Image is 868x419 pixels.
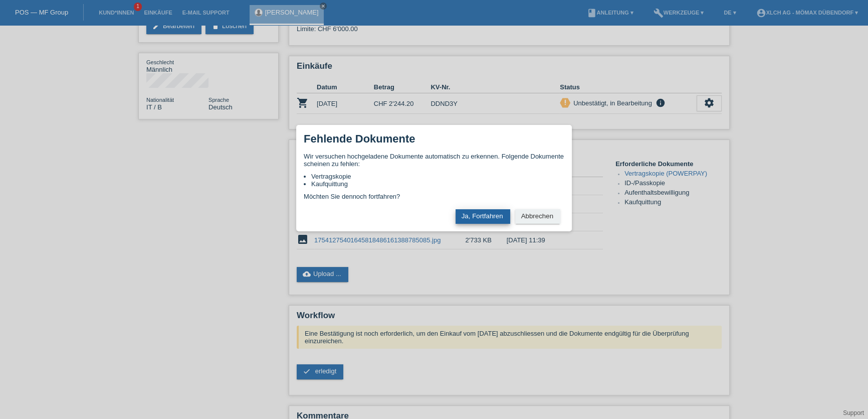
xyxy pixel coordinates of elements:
[311,173,564,180] li: Vertragskopie
[456,209,510,224] button: Ja, Fortfahren
[304,132,415,145] h1: Fehlende Dokumente
[311,180,564,188] li: Kaufquittung
[515,209,560,224] button: Abbrechen
[304,153,564,200] div: Wir versuchen hochgeladene Dokumente automatisch zu erkennen. Folgende Dokumente scheinen zu fehl...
